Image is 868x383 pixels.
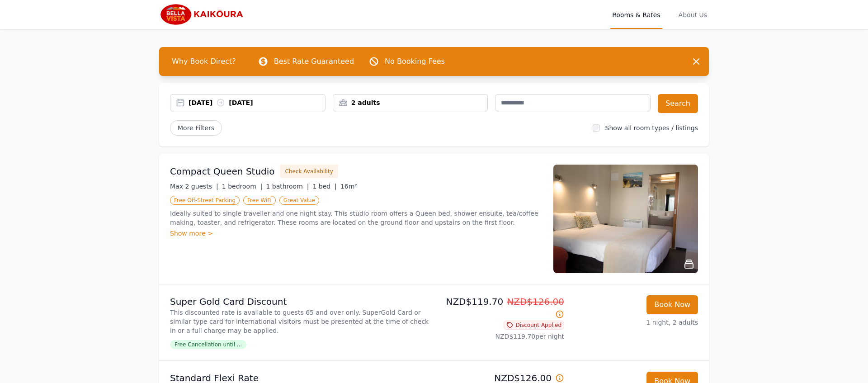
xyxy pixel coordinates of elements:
[170,340,246,349] span: Free Cancellation until ...
[170,183,218,190] span: Max 2 guests |
[266,183,309,190] span: 1 bathroom |
[274,56,354,67] p: Best Rate Guaranteed
[189,98,325,107] div: [DATE] [DATE]
[280,165,338,178] button: Check Availability
[243,196,276,205] span: Free WiFi
[170,209,542,227] p: Ideally suited to single traveller and one night stay. This studio room offers a Queen bed, showe...
[385,56,445,67] p: No Booking Fees
[170,196,240,205] span: Free Off-Street Parking
[504,321,564,330] span: Discount Applied
[170,308,430,335] p: This discounted rate is available to guests 65 and over only. SuperGold Card or similar type card...
[438,332,564,341] p: NZD$119.70 per night
[165,52,243,71] span: Why Book Direct?
[507,296,564,307] span: NZD$126.00
[159,4,246,25] img: Bella Vista Kaikoura
[658,94,698,113] button: Search
[279,196,319,205] span: Great Value
[170,120,222,136] span: More Filters
[340,183,357,190] span: 16m²
[170,165,275,178] h3: Compact Queen Studio
[571,318,698,327] p: 1 night, 2 adults
[170,229,542,238] div: Show more >
[170,295,430,308] p: Super Gold Card Discount
[438,295,564,321] p: NZD$119.70
[646,295,698,314] button: Book Now
[222,183,263,190] span: 1 bedroom |
[312,183,336,190] span: 1 bed |
[333,98,488,107] div: 2 adults
[605,124,698,132] label: Show all room types / listings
